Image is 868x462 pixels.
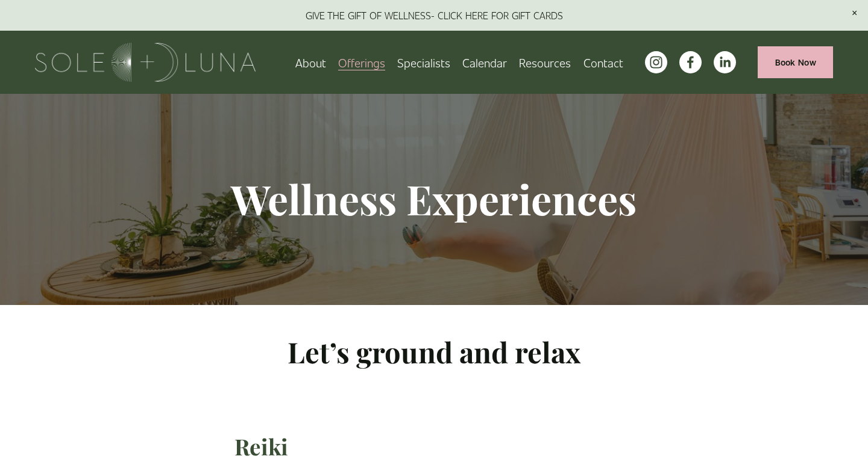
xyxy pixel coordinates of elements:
img: Sole + Luna [35,43,256,82]
a: Calendar [462,52,507,73]
a: Contact [583,52,623,73]
h2: Let’s ground and relax [234,333,634,370]
a: Book Now [758,46,833,78]
h1: Wellness Experiences [134,174,734,224]
a: facebook-unauth [679,51,702,73]
span: Resources [519,53,571,72]
a: instagram-unauth [645,51,667,73]
a: LinkedIn [714,51,736,73]
h3: Reiki [234,432,634,461]
a: Specialists [397,52,450,73]
a: folder dropdown [519,52,571,73]
span: Offerings [338,53,385,72]
a: folder dropdown [338,52,385,73]
a: About [295,52,326,73]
